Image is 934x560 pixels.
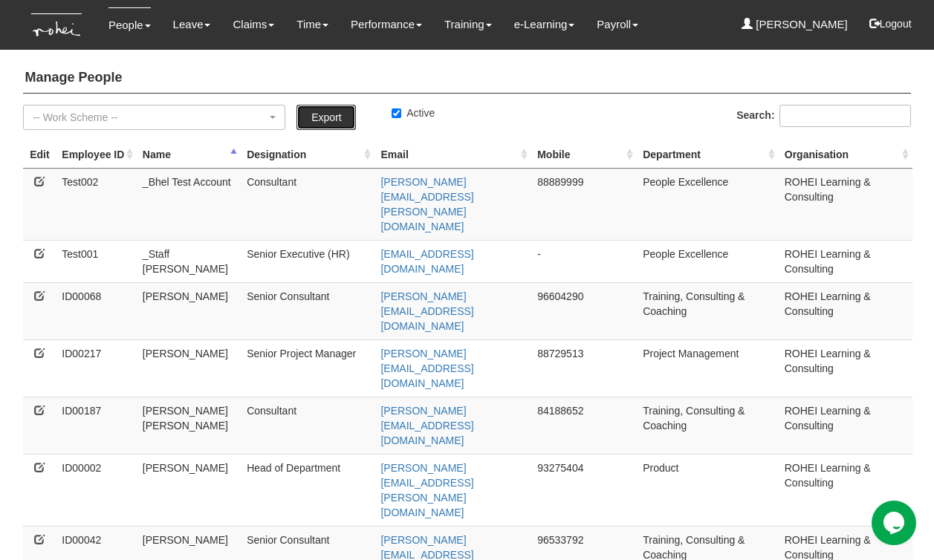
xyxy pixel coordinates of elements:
[137,339,241,397] td: [PERSON_NAME]
[137,282,241,339] td: [PERSON_NAME]
[380,405,473,446] a: [PERSON_NAME][EMAIL_ADDRESS][DOMAIN_NAME]
[56,282,137,339] td: ID00068
[137,141,241,169] th: Name : activate to sort column descending
[241,454,374,526] td: Head of Department
[779,282,913,339] td: ROHEI Learning & Consulting
[23,105,285,130] button: -- Work Scheme --
[531,454,637,526] td: 93275404
[779,240,913,282] td: ROHEI Learning & Consulting
[56,339,137,397] td: ID00217
[779,141,913,169] th: Organisation : activate to sort column ascending
[779,168,913,240] td: ROHEI Learning & Consulting
[241,168,374,240] td: Consultant
[531,141,637,169] th: Mobile : activate to sort column ascending
[380,348,473,389] a: [PERSON_NAME][EMAIL_ADDRESS][DOMAIN_NAME]
[637,240,779,282] td: People Excellence
[637,339,779,397] td: Project Management
[380,248,473,275] a: [EMAIL_ADDRESS][DOMAIN_NAME]
[137,454,241,526] td: [PERSON_NAME]
[514,7,575,42] a: e-Learning
[637,168,779,240] td: People Excellence
[56,141,137,169] th: Employee ID: activate to sort column ascending
[351,7,422,42] a: Performance
[531,397,637,454] td: 84188652
[779,454,913,526] td: ROHEI Learning & Consulting
[33,110,267,125] div: -- Work Scheme --
[779,397,913,454] td: ROHEI Learning & Consulting
[56,168,137,240] td: Test002
[779,339,913,397] td: ROHEI Learning & Consulting
[56,240,137,282] td: Test001
[137,240,241,282] td: _Staff [PERSON_NAME]
[241,397,374,454] td: Consultant
[531,282,637,339] td: 96604290
[392,108,401,118] input: Active
[779,105,911,127] input: Search:
[374,141,531,169] th: Email : activate to sort column ascending
[637,454,779,526] td: Product
[637,282,779,339] td: Training, Consulting & Coaching
[637,141,779,169] th: Department : activate to sort column ascending
[531,339,637,397] td: 88729513
[56,397,137,454] td: ID00187
[597,7,638,42] a: Payroll
[56,454,137,526] td: ID00002
[241,339,374,397] td: Senior Project Manager
[296,7,328,42] a: Time
[137,397,241,454] td: [PERSON_NAME] [PERSON_NAME]
[23,141,56,169] th: Edit
[233,7,274,42] a: Claims
[531,240,637,282] td: -
[108,7,151,42] a: People
[296,105,356,130] a: Export
[241,282,374,339] td: Senior Consultant
[859,6,922,42] button: Logout
[872,501,919,545] iframe: chat widget
[241,240,374,282] td: Senior Executive (HR)
[742,7,848,42] a: [PERSON_NAME]
[137,168,241,240] td: _Bhel Test Account
[444,7,492,42] a: Training
[241,141,374,169] th: Designation : activate to sort column ascending
[380,176,473,232] a: [PERSON_NAME][EMAIL_ADDRESS][PERSON_NAME][DOMAIN_NAME]
[637,397,779,454] td: Training, Consulting & Coaching
[531,168,637,240] td: 88889999
[173,7,211,42] a: Leave
[23,63,910,94] h4: Manage People
[392,105,435,120] label: Active
[736,105,910,127] label: Search:
[380,462,473,518] a: [PERSON_NAME][EMAIL_ADDRESS][PERSON_NAME][DOMAIN_NAME]
[380,290,473,332] a: [PERSON_NAME][EMAIL_ADDRESS][DOMAIN_NAME]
